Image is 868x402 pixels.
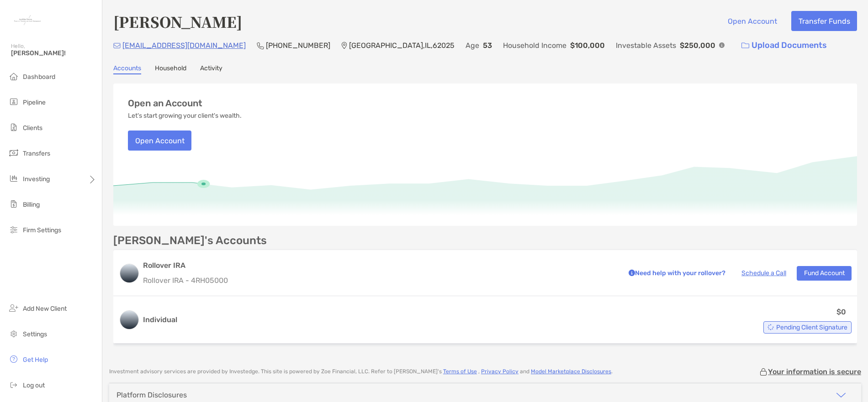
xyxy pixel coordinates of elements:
[109,368,613,375] p: Investment advisory services are provided by Investedge . This site is powered by Zoe Financial, ...
[736,36,833,55] a: Upload Documents
[8,198,19,209] img: billing icon
[483,40,492,51] p: 53
[8,224,19,235] img: firm-settings icon
[143,260,616,271] h3: Rollover IRA
[719,42,725,48] img: Info Icon
[481,368,519,375] a: Privacy Policy
[23,73,55,81] span: Dashboard
[128,131,191,151] button: Open Account
[200,64,222,74] a: Activity
[128,112,242,120] p: Let's start growing your client's wealth.
[531,368,611,375] a: Model Marketplace Disclosures
[23,124,42,132] span: Clients
[120,264,138,282] img: logo account
[113,64,141,74] a: Accounts
[23,226,61,234] span: Firm Settings
[626,267,725,279] p: Need help with your rollover?
[341,42,347,49] img: Location Icon
[23,330,47,338] span: Settings
[113,235,267,246] p: [PERSON_NAME]'s Accounts
[8,303,19,313] img: add_new_client icon
[23,201,40,209] span: Billing
[8,354,19,365] img: get-help icon
[113,11,242,32] h4: [PERSON_NAME]
[23,150,50,157] span: Transfers
[8,379,19,390] img: logout icon
[143,275,616,286] p: Rollover IRA - 4RH05000
[8,147,19,158] img: transfers icon
[836,306,846,318] p: $0
[257,42,264,49] img: Phone Icon
[116,391,187,399] div: Platform Disclosures
[8,328,19,339] img: settings icon
[23,305,67,313] span: Add New Client
[23,99,46,106] span: Pipeline
[128,98,202,109] h3: Open an Account
[23,381,45,389] span: Log out
[11,4,44,37] img: Zoe Logo
[570,40,605,51] p: $100,000
[155,64,186,74] a: Household
[741,42,749,49] img: button icon
[23,356,48,364] span: Get Help
[836,390,847,401] img: icon arrow
[8,173,19,184] img: investing icon
[791,11,857,31] button: Transfer Funds
[741,269,786,277] a: Schedule a Call
[11,49,96,57] span: [PERSON_NAME]!
[680,40,715,51] p: $250,000
[8,96,19,107] img: pipeline icon
[797,266,852,281] button: Fund Account
[266,40,330,51] p: [PHONE_NUMBER]
[616,40,676,51] p: Investable Assets
[349,40,455,51] p: [GEOGRAPHIC_DATA] , IL , 62025
[720,11,784,31] button: Open Account
[503,40,566,51] p: Household Income
[767,324,774,330] img: Account Status icon
[8,71,19,82] img: dashboard icon
[768,367,861,376] p: Your information is secure
[113,43,121,48] img: Email Icon
[466,40,479,51] p: Age
[143,314,177,325] h3: Individual
[776,325,847,330] span: Pending Client Signature
[122,40,246,51] p: [EMAIL_ADDRESS][DOMAIN_NAME]
[8,122,19,133] img: clients icon
[23,175,50,183] span: Investing
[120,311,138,329] img: logo account
[443,368,477,375] a: Terms of Use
